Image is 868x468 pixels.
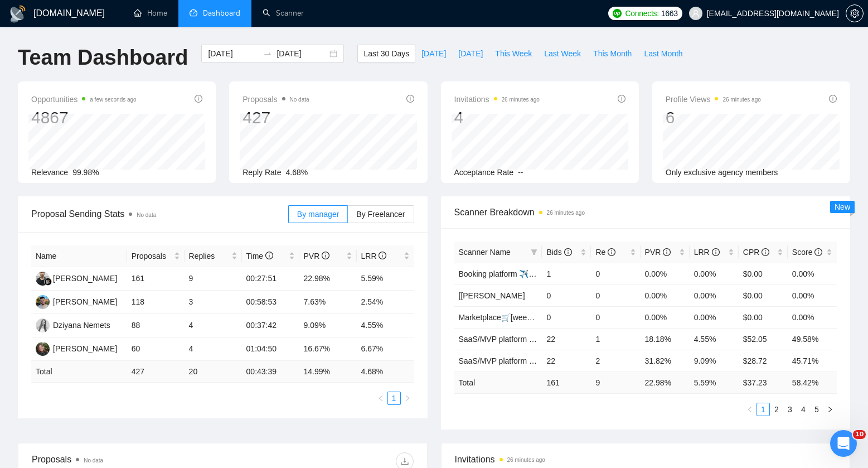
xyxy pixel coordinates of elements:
li: 1 [387,392,401,405]
a: searchScanner [263,8,304,18]
span: LRR [694,248,720,257]
li: Previous Page [374,392,387,405]
div: 4867 [31,107,137,128]
span: info-circle [564,248,572,256]
span: Time [246,252,273,260]
div: 6 [666,107,761,128]
td: $52.05 [739,328,788,350]
a: FG[PERSON_NAME] [36,273,117,282]
span: 10 [853,430,866,439]
td: $ 37.23 [739,371,788,393]
td: 14.99 % [299,361,357,383]
td: 6.67% [357,337,414,361]
span: Last Week [544,47,581,60]
a: 5 [811,403,823,416]
td: 16.67% [299,337,357,361]
iframe: Intercom live chat [830,430,857,457]
td: 49.58% [788,328,837,350]
th: Name [31,245,127,267]
img: logo [9,5,27,23]
h1: Team Dashboard [18,45,188,71]
span: to [263,49,272,58]
span: Last Month [644,47,682,60]
span: download [396,457,413,466]
img: DN [36,319,50,332]
span: info-circle [322,252,329,259]
button: Last Week [538,45,587,62]
td: 22 [542,350,591,371]
a: homeHome [134,8,167,18]
td: 0 [591,263,640,284]
button: [DATE] [452,45,489,62]
span: CPR [743,248,769,257]
td: 0.00% [690,263,739,284]
button: left [743,403,757,416]
td: 4.68 % [357,361,414,383]
td: 1 [591,328,640,350]
td: 5.59% [357,267,414,291]
td: 0.00% [788,263,837,284]
td: 2.54% [357,291,414,314]
button: left [374,392,387,405]
span: No data [290,97,309,103]
span: Marketplace🛒[weekdays, only search titles] [459,313,612,322]
td: 31.82% [641,350,690,371]
td: 88 [127,314,185,337]
td: 00:37:42 [242,314,299,337]
span: info-circle [265,252,273,259]
button: right [401,392,414,405]
td: 18.18% [641,328,690,350]
li: Previous Page [743,403,757,416]
span: setting [846,9,863,18]
td: 58.42 % [788,371,837,393]
span: PVR [645,248,671,257]
td: $28.72 [739,350,788,371]
td: Total [454,371,542,393]
li: 5 [810,403,823,416]
span: Connects: [625,7,658,20]
button: This Week [489,45,538,62]
a: SaaS/MVP platform ☁️💻[weekdays] [459,335,588,344]
span: Dashboard [203,8,240,18]
img: AK [36,295,50,309]
button: This Month [587,45,638,62]
span: No data [137,212,156,218]
li: 3 [783,403,797,416]
li: Next Page [823,403,837,416]
th: Replies [185,245,242,267]
span: By manager [297,210,339,219]
td: 0 [591,306,640,328]
span: info-circle [829,95,837,103]
span: Scanner Breakdown [454,205,837,219]
li: 2 [770,403,783,416]
td: 22.98 % [641,371,690,393]
td: 161 [127,267,185,291]
span: filter [528,244,540,260]
span: left [746,406,753,413]
a: HH[PERSON_NAME] [36,344,117,353]
td: 5.59 % [690,371,739,393]
span: This Month [593,47,632,60]
span: Proposal Sending Stats [31,207,288,221]
div: Dziyana Nemets [53,319,110,331]
div: [PERSON_NAME] [53,272,117,284]
td: 0.00% [690,284,739,306]
button: [DATE] [415,45,452,62]
span: 4.68% [286,168,308,177]
td: 45.71% [788,350,837,371]
td: 3 [185,291,242,314]
span: Score [792,248,822,257]
time: 26 minutes ago [507,457,545,463]
td: 0.00% [641,263,690,284]
span: user [692,9,700,17]
span: Proposals [132,250,172,262]
td: 0.00% [690,306,739,328]
td: 4 [185,314,242,337]
span: 99.98% [72,168,99,177]
td: 0.00% [788,284,837,306]
span: Last 30 Days [363,47,409,60]
img: gigradar-bm.png [44,278,52,286]
span: info-circle [608,248,615,256]
span: PVR [304,252,330,260]
span: info-circle [379,252,386,259]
